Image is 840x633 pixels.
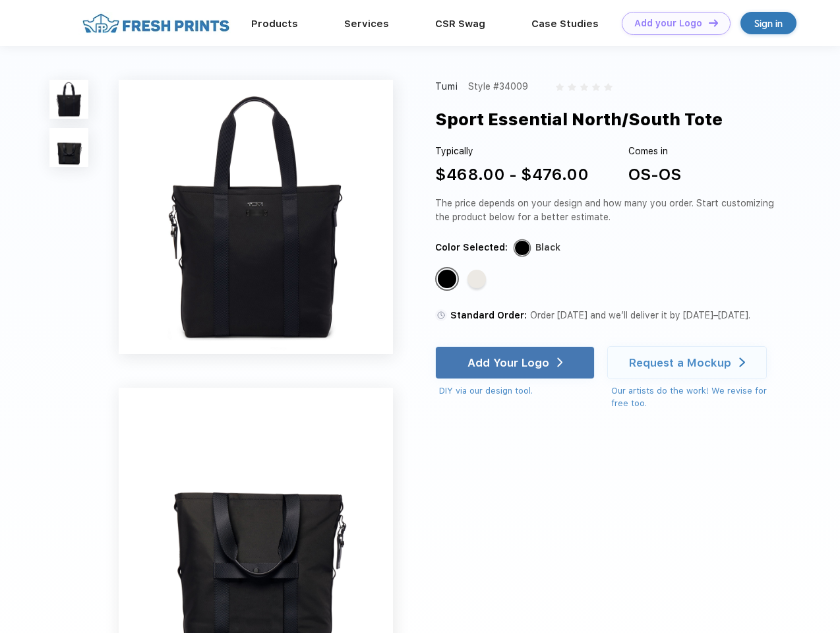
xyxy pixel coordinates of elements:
[629,356,731,369] div: Request a Mockup
[611,384,779,410] div: Our artists do the work! We revise for free too.
[739,357,745,367] img: white arrow
[435,80,459,94] div: Tumi
[604,83,612,91] img: gray_star.svg
[530,310,750,320] span: Order [DATE] and we’ll deliver it by [DATE]–[DATE].
[435,241,508,255] div: Color Selected:
[467,270,486,288] div: Off White Tan
[435,309,447,321] img: standard order
[754,16,783,31] div: Sign in
[49,128,88,167] img: func=resize&h=100
[450,310,527,320] span: Standard Order:
[78,12,233,35] img: fo%20logo%202.webp
[435,163,589,187] div: $468.00 - $476.00
[435,107,723,132] div: Sport Essential North/South Tote
[628,163,681,187] div: OS-OS
[49,80,88,119] img: func=resize&h=100
[709,19,718,26] img: DT
[251,18,298,30] a: Products
[592,83,600,91] img: gray_star.svg
[468,80,528,94] div: Style #34009
[634,18,702,29] div: Add your Logo
[740,12,796,34] a: Sign in
[467,356,549,369] div: Add Your Logo
[119,80,393,354] img: func=resize&h=640
[556,83,564,91] img: gray_star.svg
[439,384,595,398] div: DIY via our design tool.
[568,83,576,91] img: gray_star.svg
[438,270,456,288] div: Black
[535,241,560,255] div: Black
[580,83,588,91] img: gray_star.svg
[435,196,779,224] div: The price depends on your design and how many you order. Start customizing the product below for ...
[557,357,563,367] img: white arrow
[435,144,589,158] div: Typically
[628,144,681,158] div: Comes in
